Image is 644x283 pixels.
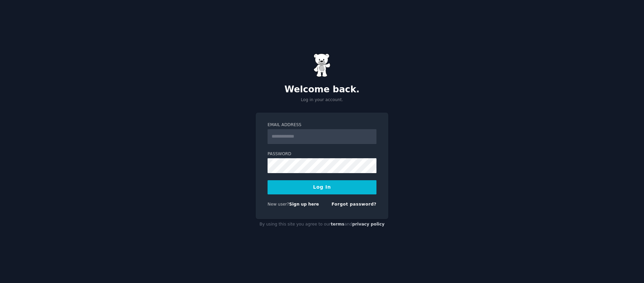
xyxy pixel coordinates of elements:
span: New user? [268,202,289,207]
a: Forgot password? [331,202,376,207]
div: By using this site you agree to our and [256,219,388,230]
img: Gummy Bear [314,53,330,77]
label: Password [268,151,376,157]
p: Log in your account. [256,97,388,103]
a: terms [331,222,344,227]
button: Log In [268,180,376,194]
a: Sign up here [289,202,319,207]
h2: Welcome back. [256,84,388,95]
a: privacy policy [352,222,385,227]
label: Email Address [268,122,376,128]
